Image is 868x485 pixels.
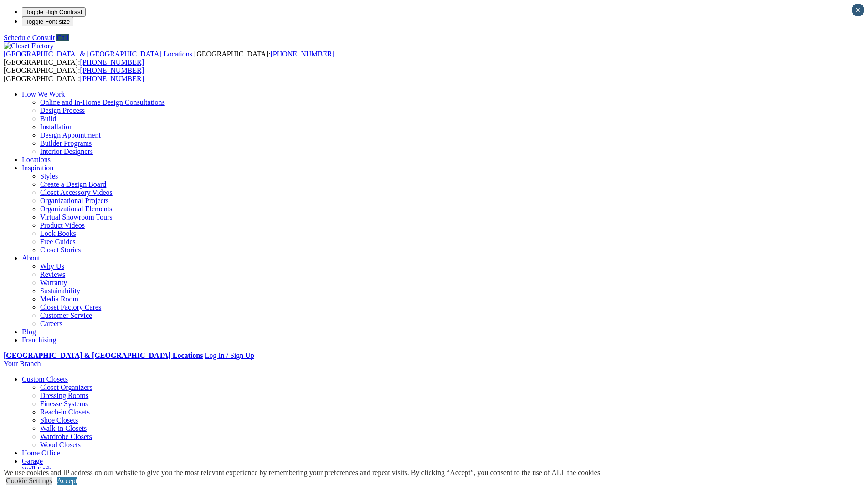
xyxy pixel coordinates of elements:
button: Toggle High Contrast [22,7,86,17]
a: Home Office [22,449,60,457]
a: Organizational Elements [40,205,112,213]
a: Inspiration [22,164,53,172]
a: Warranty [40,279,67,286]
a: Reach-in Closets [40,408,90,416]
a: Closet Organizers [40,383,92,391]
a: Accept [57,477,77,485]
a: Design Appointment [40,131,101,139]
a: Installation [40,123,73,131]
a: Look Books [40,230,76,237]
button: Close [852,4,864,16]
a: Sustainability [40,287,80,295]
a: Design Process [40,107,85,114]
a: Create a Design Board [40,180,106,188]
a: Builder Programs [40,139,92,147]
a: Free Guides [40,238,76,245]
a: Media Room [40,295,78,303]
a: Customer Service [40,311,92,319]
a: Custom Closets [22,375,68,383]
a: Call [56,34,69,41]
img: Closet Factory [4,42,54,50]
a: Why Us [40,262,64,270]
a: Wardrobe Closets [40,433,92,440]
a: Walk-in Closets [40,424,87,432]
a: Closet Factory Cares [40,303,101,311]
a: Shoe Closets [40,416,78,424]
span: Toggle High Contrast [26,9,82,15]
a: [PHONE_NUMBER] [270,50,334,58]
a: How We Work [22,90,65,98]
a: Build [40,115,56,123]
a: About [22,254,40,262]
span: Toggle Font size [26,18,70,25]
div: We use cookies and IP address on our website to give you the most relevant experience by remember... [4,469,602,477]
a: Styles [40,172,58,180]
a: Schedule Consult [4,34,55,41]
a: Closet Stories [40,246,81,254]
a: [PHONE_NUMBER] [80,58,144,66]
a: Wall Beds [22,465,52,473]
a: [GEOGRAPHIC_DATA] & [GEOGRAPHIC_DATA] Locations [4,50,194,58]
a: Your Branch [4,360,41,368]
a: [PHONE_NUMBER] [80,75,144,82]
a: [PHONE_NUMBER] [80,66,144,74]
a: Product Videos [40,221,85,229]
a: Dressing Rooms [40,392,88,399]
a: Franchising [22,336,56,344]
button: Toggle Font size [22,17,73,26]
a: [GEOGRAPHIC_DATA] & [GEOGRAPHIC_DATA] Locations [4,352,203,359]
a: Wood Closets [40,441,81,449]
span: [GEOGRAPHIC_DATA]: [GEOGRAPHIC_DATA]: [4,66,144,82]
a: Careers [40,320,62,327]
a: Finesse Systems [40,400,88,408]
span: [GEOGRAPHIC_DATA] & [GEOGRAPHIC_DATA] Locations [4,50,192,58]
a: Cookie Settings [6,477,52,485]
a: Garage [22,457,43,465]
a: Organizational Projects [40,197,108,204]
a: Virtual Showroom Tours [40,213,113,221]
a: Interior Designers [40,148,93,155]
a: Blog [22,328,36,336]
a: Online and In-Home Design Consultations [40,98,165,106]
a: Reviews [40,271,65,278]
span: [GEOGRAPHIC_DATA]: [GEOGRAPHIC_DATA]: [4,50,334,66]
a: Closet Accessory Videos [40,189,113,196]
a: Log In / Sign Up [205,352,254,359]
a: Locations [22,156,51,163]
